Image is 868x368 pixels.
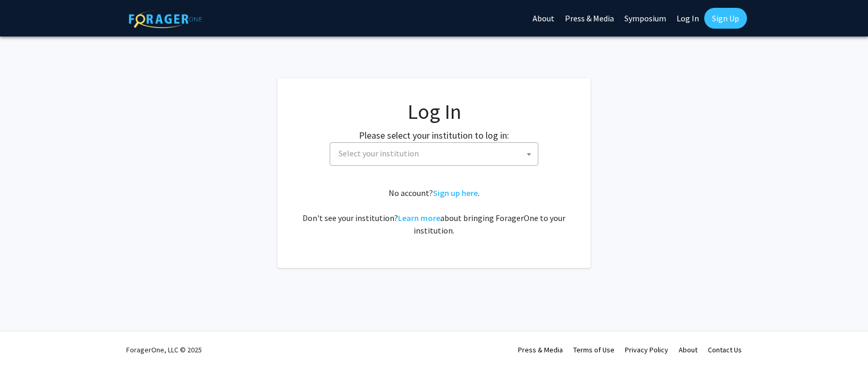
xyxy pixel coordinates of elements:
[433,188,478,198] a: Sign up here
[708,345,742,354] a: Contact Us
[398,213,440,223] a: Learn more about bringing ForagerOne to your institution
[518,345,563,354] a: Press & Media
[298,99,570,124] h1: Log In
[339,148,419,158] span: Select your institution
[298,187,570,237] div: No account? . Don't see your institution? about bringing ForagerOne to your institution.
[330,142,538,166] span: Select your institution
[625,345,668,354] a: Privacy Policy
[126,332,202,368] div: ForagerOne, LLC © 2025
[334,143,538,164] span: Select your institution
[679,345,697,354] a: About
[129,10,202,28] img: ForagerOne Logo
[573,345,614,354] a: Terms of Use
[359,128,509,142] label: Please select your institution to log in:
[704,8,747,29] a: Sign Up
